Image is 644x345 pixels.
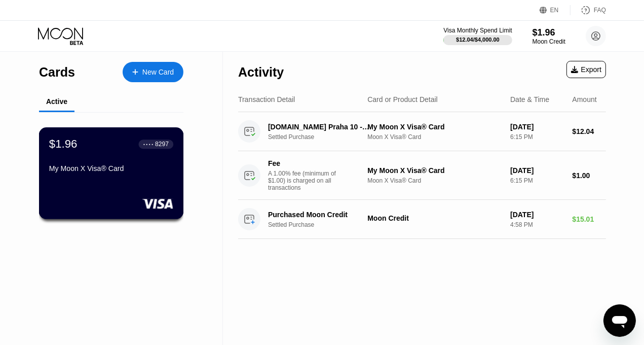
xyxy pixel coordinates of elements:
[533,38,565,45] div: Moon Credit
[238,151,606,200] div: FeeA 1.00% fee (minimum of $1.00) is charged on all transactionsMy Moon X Visa® CardMoon X Visa® ...
[540,5,571,15] div: EN
[49,164,173,172] div: My Moon X Visa® Card
[49,137,78,151] div: $1.96
[367,123,502,131] div: My Moon X Visa® Card
[510,177,564,184] div: 6:15 PM
[573,215,606,223] div: $15.01
[39,65,75,80] div: Cards
[268,221,377,228] div: Settled Purchase
[510,211,564,219] div: [DATE]
[510,95,549,103] div: Date & Time
[603,304,636,337] iframe: Button to launch messaging window
[443,27,512,34] div: Visa Monthly Spend Limit
[143,143,154,146] div: ● ● ● ●
[268,170,344,191] div: A 1.00% fee (minimum of $1.00) is charged on all transactions
[510,166,564,175] div: [DATE]
[571,5,606,15] div: FAQ
[510,133,564,141] div: 6:15 PM
[533,27,565,38] div: $1.96
[46,97,67,106] div: Active
[510,221,564,228] div: 4:58 PM
[123,62,183,82] div: New Card
[573,171,606,180] div: $1.00
[238,200,606,239] div: Purchased Moon CreditSettled PurchaseMoon Credit[DATE]4:58 PM$15.01
[142,68,174,77] div: New Card
[443,27,512,45] div: Visa Monthly Spend Limit$12.04/$4,000.00
[566,61,606,78] div: Export
[268,159,339,167] div: Fee
[238,112,606,151] div: [DOMAIN_NAME] Praha 10 - PrCZSettled PurchaseMy Moon X Visa® CardMoon X Visa® Card[DATE]6:15 PM$1...
[594,7,606,14] div: FAQ
[268,123,369,131] div: [DOMAIN_NAME] Praha 10 - PrCZ
[550,7,559,14] div: EN
[571,65,601,74] div: Export
[456,37,500,43] div: $12.04 / $4,000.00
[367,214,502,222] div: Moon Credit
[573,127,606,135] div: $12.04
[238,95,295,103] div: Transaction Detail
[268,133,377,141] div: Settled Purchase
[367,166,502,175] div: My Moon X Visa® Card
[268,211,369,219] div: Purchased Moon Credit
[510,123,564,131] div: [DATE]
[367,133,502,141] div: Moon X Visa® Card
[155,141,169,148] div: 8297
[573,95,597,103] div: Amount
[40,128,183,219] div: $1.96● ● ● ●8297My Moon X Visa® Card
[238,65,284,80] div: Activity
[533,27,565,45] div: $1.96Moon Credit
[367,177,502,184] div: Moon X Visa® Card
[367,95,438,103] div: Card or Product Detail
